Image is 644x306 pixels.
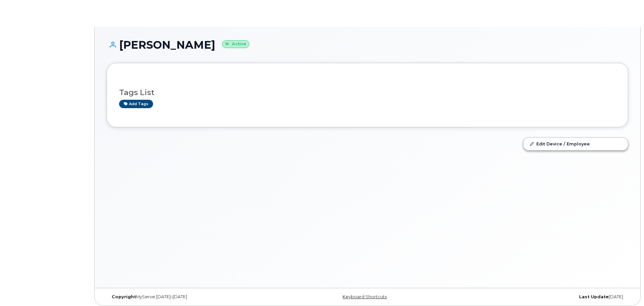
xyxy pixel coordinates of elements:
[107,39,628,51] h1: [PERSON_NAME]
[524,138,628,150] a: Edit Device / Employee
[454,294,628,300] div: [DATE]
[112,294,136,299] strong: Copyright
[119,100,153,108] a: Add tags
[107,294,281,300] div: MyServe [DATE]–[DATE]
[222,40,249,48] small: Active
[119,88,616,97] h3: Tags List
[343,294,387,299] a: Keyboard Shortcuts
[579,294,609,299] strong: Last Update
